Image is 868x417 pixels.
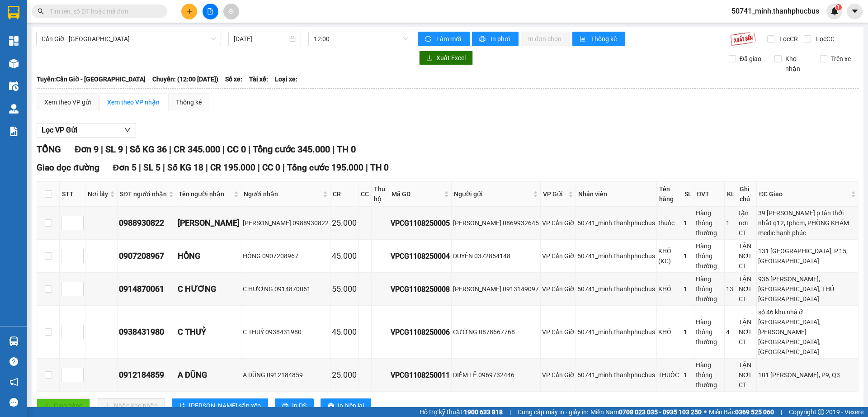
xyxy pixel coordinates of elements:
span: Chuyến: (12:00 [DATE]) [152,74,218,84]
span: Increase Value [73,282,83,289]
span: printer [479,36,487,43]
div: Hàng thông thường [696,360,723,390]
div: VP Cần Giờ [542,251,574,261]
span: Hỗ trợ kỹ thuật: [420,407,503,417]
td: 0938431980 [118,306,176,359]
span: Increase Value [73,368,83,375]
th: CR [330,182,359,207]
div: A DŨNG 0912184859 [243,370,329,380]
div: 39 [PERSON_NAME] p tân thới nhắt q12, tphcm, PHÒNG KHÁM medic hạnh phúc [758,208,857,238]
div: tận nơi CT [739,208,755,238]
th: CC [359,182,372,207]
td: 0914870061 [118,273,176,306]
div: VPCG1108250006 [391,327,450,338]
td: hồ hồng bảo [176,207,241,240]
span: down [76,224,81,229]
span: caret-down [851,7,859,15]
span: In phơi [491,34,511,44]
span: file-add [207,8,213,14]
div: 936 [PERSON_NAME], [GEOGRAPHIC_DATA], THỦ [GEOGRAPHIC_DATA] [758,274,857,304]
div: 0938431980 [119,326,175,338]
div: [PERSON_NAME] 0869932645 [453,218,539,228]
td: C HƯƠNG [176,273,241,306]
div: 55.000 [332,283,357,295]
th: KL [725,182,737,207]
div: Hàng thông thường [696,208,723,238]
span: In biên lai [338,401,364,411]
span: | [125,144,127,155]
span: Thống kê [591,34,618,44]
td: VP Cần Giờ [541,306,576,359]
strong: 1900 633 818 [464,408,503,416]
td: VPCG1108250005 [389,207,452,240]
span: TH 0 [370,162,389,173]
div: VPCG1108250008 [391,284,450,295]
div: C THUỶ 0938431980 [243,327,329,337]
span: Lọc CC [812,34,836,44]
th: Ghi chú [737,182,757,207]
img: warehouse-icon [9,81,19,91]
span: printer [328,403,334,410]
div: 50741_minh.thanhphucbus [577,370,655,380]
div: 1 [684,284,693,294]
span: Mã GD [392,189,442,199]
span: SL 9 [105,144,123,155]
span: Lọc VP Gửi [42,124,77,136]
span: Cần Giờ - Sài Gòn [42,32,216,46]
div: VP Cần Giờ [542,327,574,337]
span: Tài xế: [249,74,268,84]
span: ĐC Giao [759,189,849,199]
b: Tuyến: Cần Giờ - [GEOGRAPHIC_DATA] [37,76,146,83]
span: | [101,144,103,155]
td: 0988930822 [118,207,176,240]
div: 1 [726,218,736,228]
div: 1 [684,370,693,380]
span: Increase Value [73,249,83,256]
span: Kho nhận [782,54,813,74]
span: down [124,126,131,133]
div: C THUỶ [178,326,240,338]
td: VPCG1108250008 [389,273,452,306]
th: Nhân viên [576,182,657,207]
span: SL 5 [143,162,160,173]
span: 50741_minh.thanhphucbus [724,5,826,17]
span: down [76,333,81,338]
span: CR 195.000 [210,162,255,173]
img: warehouse-icon [9,336,19,346]
div: KHÔ (KC) [658,246,680,266]
span: down [76,290,81,295]
button: sort-ascending[PERSON_NAME] sắp xếp [172,398,268,413]
button: plus [181,4,197,19]
button: printerIn DS [275,398,314,413]
button: In đơn chọn [521,32,570,46]
td: VPCG1108250004 [389,240,452,273]
td: VPCG1108250011 [389,359,452,392]
span: ⚪️ [704,410,707,414]
div: 13 [726,284,736,294]
span: Cung cấp máy in - giấy in: [518,407,588,417]
span: up [76,218,81,223]
div: Hàng thông thường [696,317,723,347]
span: Đơn 5 [113,162,137,173]
div: TẬN NƠI CT [739,241,755,271]
span: download [426,55,433,62]
td: VPCG1108250006 [389,306,452,359]
strong: 0708 023 035 - 0935 103 250 [619,408,702,416]
div: Hàng thông thường [696,274,723,304]
div: 25.000 [332,369,357,381]
div: Thống kê [176,97,202,107]
div: Xem theo VP gửi [44,97,91,107]
div: KHÔ [658,284,680,294]
span: Miền Bắc [709,407,774,417]
div: 101 [PERSON_NAME], P9, Q3 [758,370,857,380]
button: caret-down [847,4,863,19]
div: TẬN NƠI CT [739,317,755,347]
span: In DS [292,401,307,411]
span: Increase Value [73,325,83,332]
div: thuốc [658,218,680,228]
img: solution-icon [9,127,19,136]
th: SL [682,182,694,207]
div: Hàng thông thường [696,241,723,271]
button: downloadNhập kho nhận [97,398,165,413]
div: C HƯƠNG 0914870061 [243,284,329,294]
